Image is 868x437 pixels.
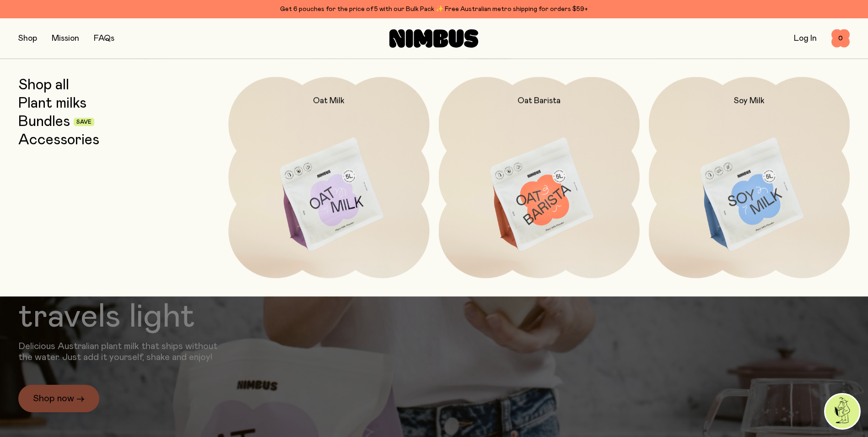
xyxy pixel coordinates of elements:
[18,95,86,112] a: Plant milks
[94,34,114,43] a: FAQs
[518,95,561,106] h2: Oat Barista
[52,34,79,43] a: Mission
[831,29,850,48] button: 0
[76,120,92,125] span: Save
[734,95,765,106] h2: Soy Milk
[18,132,99,148] a: Accessories
[825,394,859,428] img: agent
[794,34,817,43] a: Log In
[18,4,850,15] div: Get 6 pouches for the price of 5 with our Bulk Pack ✨ Free Australian metro shipping for orders $59+
[313,95,345,106] h2: Oat Milk
[439,77,640,278] a: Oat Barista
[228,77,429,278] a: Oat Milk
[18,77,69,93] a: Shop all
[18,114,70,130] a: Bundles
[649,77,850,278] a: Soy Milk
